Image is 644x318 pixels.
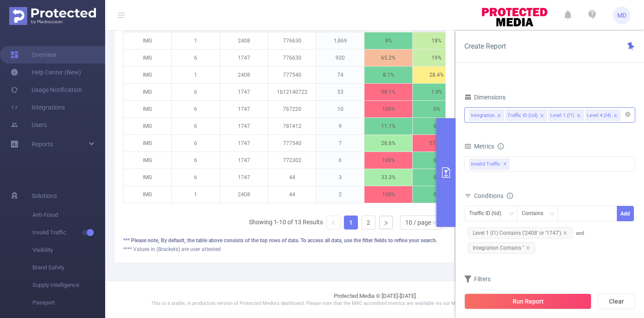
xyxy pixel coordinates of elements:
[172,152,219,169] p: 6
[383,220,389,226] i: icon: right
[268,152,316,169] p: 772302
[11,116,47,134] a: Users
[268,32,316,49] p: 776630
[124,32,171,49] p: IMG
[220,118,268,134] p: 1747
[464,42,506,50] span: Create Report
[550,110,574,121] div: Level 1 (l1)
[464,276,491,283] span: Filters
[526,246,530,250] i: icon: close
[326,216,340,230] li: Previous Page
[316,118,364,134] p: 9
[124,169,171,186] p: IMG
[220,186,268,203] p: 2408
[268,118,316,134] p: 781412
[172,169,219,186] p: 6
[468,242,535,254] span: Integration Contains ''
[220,84,268,100] p: 1747
[364,169,412,186] p: 33.3%
[268,186,316,203] p: 44
[316,101,364,117] p: 10
[123,237,446,244] div: *** Please note, By default, the table above consists of the top rows of data. To access all data...
[361,216,375,230] li: 2
[379,216,393,230] li: Next Page
[172,32,219,49] p: 1
[563,231,567,235] i: icon: close
[123,245,446,253] div: **** Values in (Brackets) are user attested
[464,293,591,309] button: Run Report
[105,281,644,318] footer: Protected Media © [DATE]-[DATE]
[220,32,268,49] p: 2408
[506,110,547,121] li: Traffic ID (tid)
[172,67,219,83] p: 1
[364,49,412,66] p: 65.2%
[172,49,219,66] p: 6
[413,84,460,100] p: 1.9%
[220,169,268,186] p: 1747
[613,113,618,119] i: icon: close
[577,113,581,119] i: icon: close
[364,135,412,152] p: 28.6%
[268,67,316,83] p: 777540
[362,216,375,229] a: 2
[11,46,57,64] a: Overview
[507,110,538,121] div: Traffic ID (tid)
[124,101,171,117] p: IMG
[464,94,506,101] span: Dimensions
[172,186,219,203] p: 1
[32,135,53,153] a: Reports
[598,293,635,309] button: Clear
[344,216,357,229] a: 1
[9,7,96,25] img: Protected Media
[432,220,437,226] i: icon: down
[316,169,364,186] p: 3
[316,67,364,83] p: 74
[468,227,573,239] span: Level 1 (l1) Contains ('2408' or '1747')
[413,118,460,134] p: 0%
[172,118,219,134] p: 6
[316,186,364,203] p: 2
[585,110,620,121] li: Level 4 (l4)
[364,101,412,117] p: 100%
[124,152,171,169] p: IMG
[413,49,460,66] p: 19%
[220,67,268,83] p: 2408
[413,186,460,203] p: 0%
[316,49,364,66] p: 920
[172,101,219,117] p: 6
[268,84,316,100] p: 1b12140722
[32,206,105,224] span: Anti-Fraud
[364,32,412,49] p: 9%
[220,101,268,117] p: 1747
[316,32,364,49] p: 1,869
[124,186,171,203] p: IMG
[11,81,82,99] a: Usage Notification
[587,110,611,121] div: Level 4 (l4)
[469,159,510,170] span: Invalid Traffic
[617,206,634,221] button: Add
[316,152,364,169] p: 6
[32,224,105,241] span: Invalid Traffic
[474,192,513,199] span: Conditions
[316,84,364,100] p: 53
[503,159,507,170] span: ✕
[331,220,336,225] i: icon: left
[413,135,460,152] p: 57.1%
[548,110,584,121] li: Level 1 (l1)
[364,118,412,134] p: 11.1%
[413,101,460,117] p: 0%
[124,118,171,134] p: IMG
[625,112,630,117] i: icon: close-circle
[405,216,431,229] div: 10 / page
[469,206,507,221] div: Traffic ID (tid)
[220,135,268,152] p: 1747
[220,152,268,169] p: 1747
[364,186,412,203] p: 100%
[127,300,622,307] p: This is a stable, in production version of Protected Media's dashboard. Please note that the MRC ...
[469,110,504,121] li: Integration
[540,113,544,119] i: icon: close
[268,135,316,152] p: 777540
[11,64,81,81] a: Help Center (New)
[413,67,460,83] p: 28.4%
[124,49,171,66] p: IMG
